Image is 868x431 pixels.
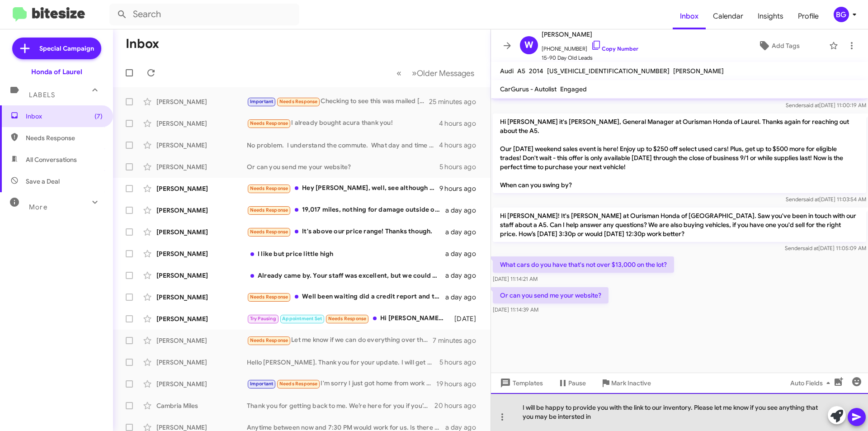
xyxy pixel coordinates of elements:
button: Templates [491,375,550,391]
span: Save a Deal [26,177,60,186]
div: a day ago [445,227,483,237]
div: Hey [PERSON_NAME], well, see although i am from [GEOGRAPHIC_DATA] near [GEOGRAPHIC_DATA] original... [247,183,439,194]
span: Pause [568,375,586,391]
div: [PERSON_NAME] [156,141,247,150]
span: [PERSON_NAME] [673,67,724,75]
span: Special Campaign [39,44,94,53]
span: said at [803,102,819,109]
button: Mark Inactive [593,375,658,391]
span: [US_VEHICLE_IDENTIFICATION_NUMBER] [547,67,670,75]
div: Well been waiting did a credit report and they been trying to see if they can get me approved cau... [247,292,445,302]
div: No problem. I understand the commute. What day and time works best for you? [247,141,439,150]
button: Pause [550,375,593,391]
span: Appointment Set [282,316,322,322]
div: [PERSON_NAME] [156,97,247,106]
div: [PERSON_NAME] [156,358,247,367]
span: Needs Response [26,133,103,142]
span: Needs Response [279,99,318,104]
a: Special Campaign [12,38,101,59]
span: « [396,67,401,79]
span: Sender [DATE] 11:00:19 AM [786,102,866,109]
div: 9 hours ago [439,184,483,193]
span: Needs Response [250,185,288,191]
div: a day ago [445,249,483,258]
div: I like but price little high [247,249,445,258]
div: Checking to see this was mailed [DATE]. [247,96,429,107]
span: Needs Response [279,381,318,387]
span: More [29,203,47,211]
div: 25 minutes ago [429,97,483,106]
div: [PERSON_NAME] [156,206,247,215]
h1: Inbox [126,37,159,51]
span: said at [802,245,818,251]
span: Add Tags [772,38,800,54]
div: 19 hours ago [436,379,483,388]
span: Profile [791,3,826,29]
span: said at [803,196,819,203]
div: BG [834,7,849,22]
div: [PERSON_NAME] [156,271,247,280]
p: Or can you send me your website? [493,287,609,303]
span: Needs Response [250,294,288,300]
button: Previous [391,64,407,82]
span: [DATE] 11:14:39 AM [493,306,538,313]
p: What cars do you have that's not over $13,000 on the lot? [493,256,674,273]
span: Inbox [26,112,103,121]
span: Needs Response [250,229,288,235]
div: 20 hours ago [434,401,483,410]
p: Hi [PERSON_NAME] it's [PERSON_NAME], General Manager at Ourisman Honda of Laurel. Thanks again fo... [493,114,866,193]
span: CarGurus - Autolist [500,85,557,93]
span: Insights [750,3,791,29]
div: I'm sorry I just got home from work I work crazy hours I kind of would like to know the numbers b... [247,379,436,389]
span: Auto Fields [790,375,834,391]
span: [PHONE_NUMBER] [542,40,638,53]
span: Mark Inactive [611,375,651,391]
div: [PERSON_NAME] [156,162,247,171]
span: Needs Response [250,207,288,213]
div: 7 minutes ago [433,336,483,345]
span: Engaged [560,85,587,93]
span: [PERSON_NAME] [542,29,638,40]
span: Needs Response [250,337,288,343]
span: Needs Response [250,120,288,126]
div: a day ago [445,206,483,215]
span: » [412,67,417,79]
div: Let me know if we can do everything over the phone [247,335,433,346]
div: [PERSON_NAME] [156,249,247,258]
div: I will be happy to provide you with the link to our inventory. Please let me know if you see anyt... [491,393,868,431]
nav: Page navigation example [392,64,480,82]
div: [PERSON_NAME] [156,227,247,237]
p: Hi [PERSON_NAME]! It's [PERSON_NAME] at Ourisman Honda of [GEOGRAPHIC_DATA]. Saw you've been in t... [493,208,866,242]
button: Add Tags [732,38,825,54]
div: 5 hours ago [439,358,483,367]
div: [PERSON_NAME] [156,336,247,345]
div: I already bought acura thank you! [247,118,439,128]
div: Hello [PERSON_NAME]. Thank you for your update. I will get with my team to see what's going on fo... [247,358,439,367]
span: Older Messages [417,68,474,78]
div: It's above our price range! Thanks though. [247,227,445,237]
span: Sender [DATE] 11:03:54 AM [786,196,866,203]
div: 4 hours ago [439,119,483,128]
div: Hi [PERSON_NAME], yeah 30k is really my upper limit and I wanted to be able to shop around for th... [247,313,450,324]
span: Try Pausing [250,316,276,322]
div: [PERSON_NAME] [156,184,247,193]
div: 5 hours ago [439,162,483,171]
span: 15-90 Day Old Leads [542,53,638,62]
span: Calendar [706,3,750,29]
button: BG [826,7,858,22]
a: Inbox [673,3,706,29]
span: W [524,38,533,52]
div: Thank you for getting back to me. We’re here for you if you’re ever in need of a vehicle in the f... [247,401,434,410]
span: Needs Response [328,316,367,322]
input: Search [109,4,299,25]
div: 4 hours ago [439,141,483,150]
div: [PERSON_NAME] [156,293,247,302]
span: Templates [498,375,543,391]
button: Next [406,64,480,82]
div: Or can you send me your website? [247,162,439,171]
div: [PERSON_NAME] [156,379,247,388]
a: Copy Number [591,45,638,52]
span: A5 [517,67,525,75]
div: Honda of Laurel [31,67,82,76]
